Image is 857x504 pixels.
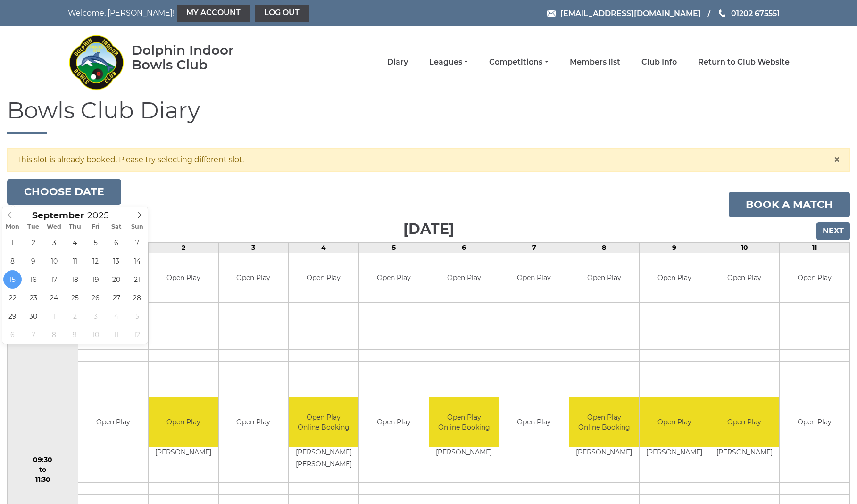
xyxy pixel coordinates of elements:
td: Open Play [780,253,849,303]
td: Open Play [780,397,849,447]
span: September 6, 2025 [107,233,125,252]
td: Open Play [569,253,639,303]
td: 5 [358,242,429,253]
a: My Account [177,5,250,22]
a: Diary [387,57,408,67]
a: Competitions [489,57,548,67]
button: Choose date [7,179,121,205]
td: 8 [569,242,640,253]
span: September 18, 2025 [66,270,84,289]
span: October 12, 2025 [128,325,146,344]
span: September 15, 2025 [3,270,22,289]
span: October 5, 2025 [128,307,146,325]
span: October 3, 2025 [86,307,105,325]
span: Tue [23,224,44,230]
td: 11 [780,242,850,253]
span: September 7, 2025 [128,233,146,252]
h1: Bowls Club Diary [7,98,850,134]
td: [PERSON_NAME] [569,447,639,459]
span: September 19, 2025 [86,270,105,289]
span: September 10, 2025 [45,252,63,270]
a: Return to Club Website [698,57,790,67]
td: Open Play [499,253,569,303]
td: 10 [709,242,780,253]
span: October 7, 2025 [24,325,42,344]
span: October 9, 2025 [66,325,84,344]
span: September 21, 2025 [128,270,146,289]
td: [PERSON_NAME] [709,447,779,459]
span: September 26, 2025 [86,289,105,307]
td: Open Play [149,253,218,303]
a: Phone us 01202 675551 [717,8,780,19]
td: 3 [218,242,289,253]
span: Thu [65,224,85,230]
span: September 11, 2025 [66,252,84,270]
input: Next [816,222,850,240]
span: Wed [44,224,65,230]
td: Open Play [709,397,779,447]
td: Open Play [289,253,358,303]
span: September 17, 2025 [45,270,63,289]
span: September 22, 2025 [3,289,22,307]
td: 9 [639,242,709,253]
span: × [833,153,840,166]
button: Close [833,154,840,165]
a: Book a match [729,192,850,217]
td: Open Play [499,397,569,447]
a: Log out [255,5,309,22]
span: October 11, 2025 [107,325,125,344]
td: 6 [429,242,499,253]
span: September 4, 2025 [66,233,84,252]
span: September 28, 2025 [128,289,146,307]
td: Open Play [429,253,499,303]
span: October 1, 2025 [45,307,63,325]
span: September 29, 2025 [3,307,22,325]
span: October 4, 2025 [107,307,125,325]
td: Open Play [709,253,779,303]
td: Open Play Online Booking [289,397,358,447]
nav: Welcome, [PERSON_NAME]! [68,5,360,22]
td: Open Play [219,397,289,447]
span: Mon [2,224,23,230]
span: 01202 675551 [731,8,780,17]
a: Leagues [429,57,468,67]
div: Dolphin Indoor Bowls Club [132,43,264,72]
span: September 12, 2025 [86,252,105,270]
td: [PERSON_NAME] [429,447,499,459]
td: Open Play [640,253,709,303]
td: [PERSON_NAME] [640,447,709,459]
span: September 5, 2025 [86,233,105,252]
div: This slot is already booked. Please try selecting different slot. [7,148,850,172]
span: September 1, 2025 [3,233,22,252]
td: Open Play Online Booking [569,397,639,447]
img: Phone us [719,9,725,17]
td: Open Play [219,253,289,303]
span: Fri [85,224,106,230]
img: Email [547,10,556,17]
td: Open Play Online Booking [429,397,499,447]
span: October 6, 2025 [3,325,22,344]
span: [EMAIL_ADDRESS][DOMAIN_NAME] [560,8,701,17]
td: 4 [289,242,359,253]
input: Scroll to increment [84,210,121,221]
td: 7 [499,242,569,253]
span: September 24, 2025 [45,289,63,307]
td: Open Play [149,397,218,447]
img: Dolphin Indoor Bowls Club [68,29,125,95]
td: Open Play [640,397,709,447]
td: Open Play [359,253,429,303]
span: September 16, 2025 [24,270,42,289]
a: Email [EMAIL_ADDRESS][DOMAIN_NAME] [547,8,701,19]
span: September 2, 2025 [24,233,42,252]
span: September 3, 2025 [45,233,63,252]
span: September 25, 2025 [66,289,84,307]
span: September 14, 2025 [128,252,146,270]
span: September 27, 2025 [107,289,125,307]
span: Sun [127,224,148,230]
td: Open Play [359,397,429,447]
span: October 2, 2025 [66,307,84,325]
td: [PERSON_NAME] [289,447,358,459]
span: Scroll to increment [32,211,84,220]
span: September 30, 2025 [24,307,42,325]
span: September 9, 2025 [24,252,42,270]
